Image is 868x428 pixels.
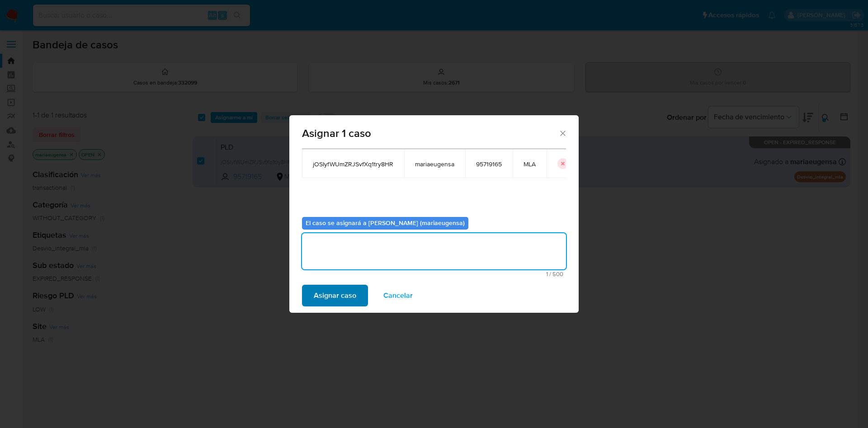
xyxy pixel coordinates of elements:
span: jOSIyfWUmZRJSvfXq1try8HR [313,160,393,168]
button: Asignar caso [302,285,368,306]
span: MLA [524,160,536,168]
span: 95719165 [476,160,502,168]
button: Cancelar [372,285,425,306]
span: Asignar 1 caso [302,128,558,139]
b: El caso se asignará a [PERSON_NAME] (mariaeugensa) [306,218,465,227]
div: assign-modal [289,115,579,313]
button: Cerrar ventana [558,129,566,137]
span: Asignar caso [314,286,356,306]
span: mariaeugensa [415,160,454,168]
button: icon-button [557,158,568,169]
span: Cancelar [383,286,413,306]
span: Máximo 500 caracteres [305,271,563,277]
